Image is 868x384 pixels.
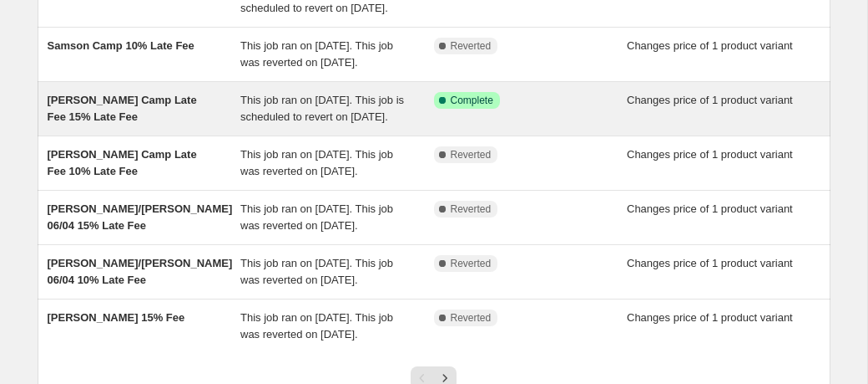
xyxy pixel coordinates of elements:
[48,311,185,324] span: [PERSON_NAME] 15% Fee
[451,94,493,107] span: Complete
[240,39,393,69] span: This job ran on [DATE]. This job was reverted on [DATE].
[627,94,793,106] span: Changes price of 1 product variant
[240,257,393,286] span: This job ran on [DATE]. This job was reverted on [DATE].
[240,202,393,232] span: This job ran on [DATE]. This job was reverted on [DATE].
[627,257,793,269] span: Changes price of 1 product variant
[240,148,393,177] span: This job ran on [DATE]. This job was reverted on [DATE].
[451,148,492,161] span: Reverted
[627,39,793,52] span: Changes price of 1 product variant
[451,39,492,53] span: Reverted
[48,94,197,123] span: [PERSON_NAME] Camp Late Fee 15% Late Fee
[451,202,492,216] span: Reverted
[48,202,233,232] span: [PERSON_NAME]/[PERSON_NAME] 06/04 15% Late Fee
[240,311,393,340] span: This job ran on [DATE]. This job was reverted on [DATE].
[240,94,404,123] span: This job ran on [DATE]. This job is scheduled to revert on [DATE].
[48,148,197,177] span: [PERSON_NAME] Camp Late Fee 10% Late Fee
[48,257,233,286] span: [PERSON_NAME]/[PERSON_NAME] 06/04 10% Late Fee
[627,148,793,161] span: Changes price of 1 product variant
[451,257,492,270] span: Reverted
[627,202,793,215] span: Changes price of 1 product variant
[451,311,492,325] span: Reverted
[627,311,793,324] span: Changes price of 1 product variant
[48,39,194,52] span: Samson Camp 10% Late Fee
